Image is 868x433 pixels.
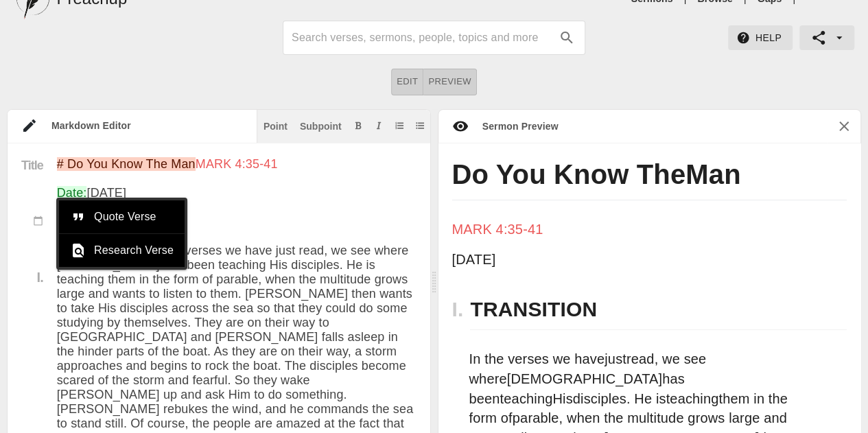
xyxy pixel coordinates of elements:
[666,391,719,406] span: teaching
[94,209,174,225] span: Quote Verse
[94,242,174,259] span: Research Verse
[428,74,471,90] span: Preview
[470,298,597,320] span: TRANSITION
[605,351,626,366] span: just
[507,371,662,386] span: [DEMOGRAPHIC_DATA]
[263,121,288,131] div: Point
[685,159,740,189] span: Man
[397,74,418,90] span: Edit
[500,391,553,406] span: teaching
[452,157,847,200] h1: Do You Know The
[297,119,344,132] button: Subpoint
[391,69,477,95] div: text alignment
[452,250,817,270] p: [DATE]
[392,119,406,132] button: Add ordered list
[728,25,793,51] button: Help
[261,119,290,132] button: Insert point
[372,119,386,132] button: Add italic text
[423,69,477,95] button: Preview
[391,69,423,95] button: Edit
[739,30,782,47] span: Help
[513,410,559,425] span: parable
[452,222,543,237] span: MARK 4:35-41
[573,391,626,406] span: disciples
[300,121,342,131] div: Subpoint
[799,364,852,417] iframe: Drift Widget Chat Controller
[452,289,471,330] h2: I.
[8,157,57,185] div: Title
[413,119,427,132] button: Add unordered list
[351,119,365,132] button: Add bold text
[469,119,559,133] div: Sermon Preview
[21,270,43,284] div: I.
[59,200,185,234] div: Quote Verse
[38,119,257,132] div: Markdown Editor
[59,234,185,267] div: Research Verse
[552,23,582,53] button: search
[292,27,552,49] input: Search sermons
